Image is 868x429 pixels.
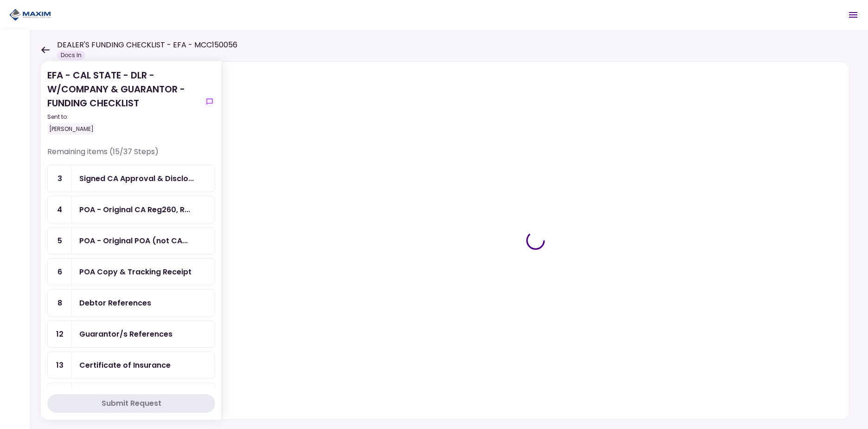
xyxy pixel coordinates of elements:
a: 8Debtor References [47,289,215,317]
div: 3 [48,165,72,192]
button: Open menu [842,4,864,26]
a: 4POA - Original CA Reg260, Reg256, & Reg4008 [47,196,215,223]
div: Docs In [57,51,85,60]
button: Submit Request [47,394,215,413]
div: Debtor References [79,297,151,309]
div: 5 [48,227,72,254]
div: 12 [48,321,72,347]
a: 3Signed CA Approval & Disclosure Forms [47,165,215,192]
a: 12Guarantor/s References [47,320,215,348]
div: Guarantor/s References [79,328,172,340]
button: show-messages [204,96,215,107]
div: 15 [48,383,72,424]
div: 6 [48,259,72,285]
div: POA - Original CA Reg260, Reg256, & Reg4008 [79,204,190,215]
div: Submit Request [102,398,161,409]
img: Partner icon [9,8,51,22]
h1: DEALER'S FUNDING CHECKLIST - EFA - MCC150056 [57,39,237,51]
a: 5POA - Original POA (not CA or GA) [47,227,215,254]
div: Signed CA Approval & Disclosure Forms [79,173,194,184]
div: EFA - CAL STATE - DLR - W/COMPANY & GUARANTOR - FUNDING CHECKLIST [47,68,200,135]
div: POA Copy & Tracking Receipt [79,266,191,278]
div: Certificate of Insurance [79,359,171,371]
a: 13Certificate of Insurance [47,351,215,379]
a: 6POA Copy & Tracking Receipt [47,258,215,286]
a: 15Proof of Company FEINresubmitYour file has been rejected [47,383,215,425]
div: 13 [48,352,72,378]
div: 4 [48,196,72,223]
div: 8 [48,290,72,316]
div: Sent to: [47,113,200,121]
div: Remaining items (15/37 Steps) [47,146,215,165]
div: [PERSON_NAME] [47,123,96,135]
div: POA - Original POA (not CA or GA) [79,235,188,247]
